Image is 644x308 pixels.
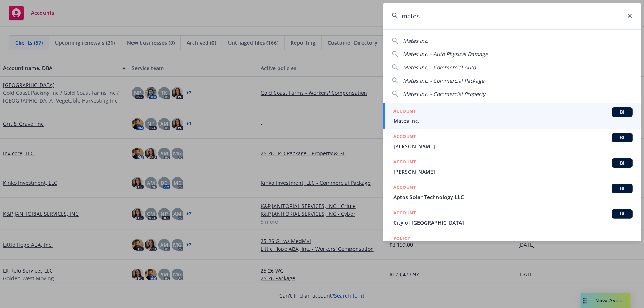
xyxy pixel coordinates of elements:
[393,184,416,193] h5: ACCOUNT
[393,107,416,116] h5: ACCOUNT
[393,193,633,201] span: Aptos Solar Technology LLC
[403,51,488,58] span: Mates Inc. - Auto Physical Damage
[393,133,416,142] h5: ACCOUNT
[393,235,410,242] h5: POLICY
[383,103,641,129] a: ACCOUNTBIMates Inc.
[615,134,630,141] span: BI
[393,219,633,226] span: City of [GEOGRAPHIC_DATA]
[393,142,633,150] span: [PERSON_NAME]
[383,180,641,205] a: ACCOUNTBIAptos Solar Technology LLC
[383,3,641,29] input: Search...
[615,160,630,166] span: BI
[393,158,416,167] h5: ACCOUNT
[383,231,641,262] a: POLICY
[393,209,416,218] h5: ACCOUNT
[403,77,484,84] span: Mates Inc. - Commercial Package
[383,129,641,154] a: ACCOUNTBI[PERSON_NAME]
[383,154,641,180] a: ACCOUNTBI[PERSON_NAME]
[403,90,485,97] span: Mates Inc. - Commercial Property
[615,109,630,115] span: BI
[393,117,633,125] span: Mates Inc.
[403,64,476,71] span: Mates Inc. - Commercial Auto
[383,205,641,231] a: ACCOUNTBICity of [GEOGRAPHIC_DATA]
[615,211,630,217] span: BI
[615,185,630,192] span: BI
[403,37,428,44] span: Mates Inc.
[393,168,633,176] span: [PERSON_NAME]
